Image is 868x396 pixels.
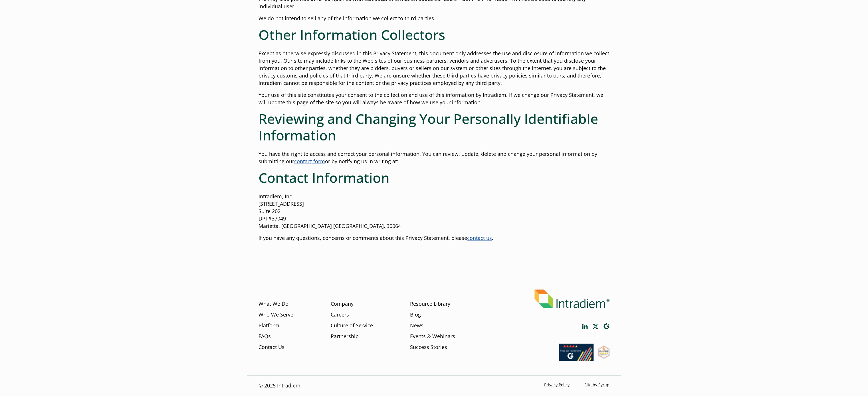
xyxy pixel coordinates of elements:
a: Culture of Service [330,322,373,329]
a: Who We Serve [259,311,293,319]
a: Link opens in a new window [598,353,609,360]
h2: Reviewing and Changing Your Personally Identifiable Information [259,111,609,143]
a: Link opens in a new window [467,234,492,241]
a: contact form [294,158,325,165]
a: FAQs [259,333,271,340]
a: Site by Syrup [584,382,609,387]
img: Intradiem [534,289,609,308]
p: We do not intend to sell any of the information we collect to third parties. [259,15,609,22]
p: Except as otherwise expressly discussed in this Privacy Statement, this document only addresses t... [259,50,609,87]
h2: Other Information Collectors [259,26,609,43]
p: © 2025 Intradiem [259,382,300,389]
a: Platform [259,322,279,329]
a: Events & Webinars [410,333,455,340]
p: Intradiem, Inc. [STREET_ADDRESS] Suite 202 DPT#37049 Marietta, [GEOGRAPHIC_DATA] [GEOGRAPHIC_DATA... [259,193,609,230]
a: Link opens in a new window [582,324,588,329]
a: Partnership [330,333,358,340]
a: Success Stories [410,344,447,351]
a: Link opens in a new window [559,355,594,362]
a: Company [330,300,353,308]
a: Contact Us [259,344,284,351]
h2: Contact Information [259,170,609,186]
a: Link opens in a new window [592,324,599,329]
a: What We Do [259,300,288,308]
p: If you have any questions, concerns or comments about this Privacy Statement, please . [259,234,609,242]
a: Careers [330,311,349,319]
a: Blog [410,311,421,319]
img: Read our reviews on G2 [559,344,594,361]
p: You have the right to access and correct your personal information. You can review, update, delet... [259,150,609,165]
a: News [410,322,423,329]
a: Resource Library [410,300,450,308]
a: Privacy Policy [544,382,570,387]
img: SourceForge User Reviews [598,346,609,359]
p: Your use of this site constitutes your consent to the collection and use of this information by I... [259,91,609,106]
a: Link opens in a new window [603,323,609,330]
